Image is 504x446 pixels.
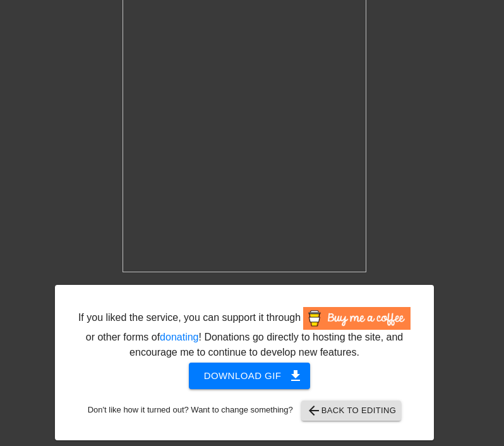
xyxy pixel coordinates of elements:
button: Download gif [189,363,311,389]
a: donating [160,332,198,342]
span: Download gif [204,368,296,384]
span: arrow_back [306,403,321,418]
button: Back to Editing [301,401,402,421]
div: If you liked the service, you can support it through or other forms of ! Donations go directly to... [77,307,412,360]
img: Buy Me A Coffee [303,307,411,330]
span: get_app [288,368,303,383]
a: Download gif [179,370,311,380]
span: Back to Editing [306,403,397,418]
div: Don't like how it turned out? Want to change something? [75,401,414,421]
